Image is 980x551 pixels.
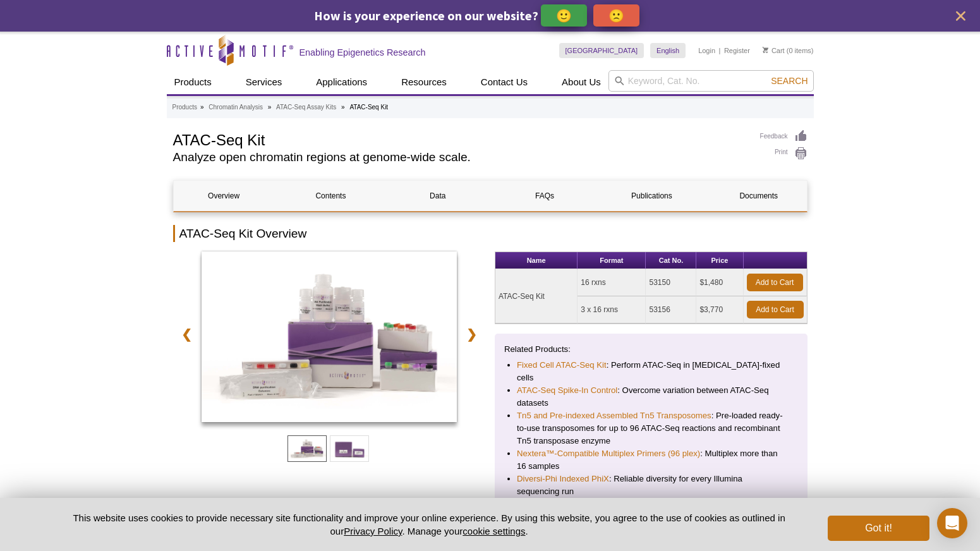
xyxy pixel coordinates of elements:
a: Feedback [760,130,808,143]
a: Tn5 and Pre-indexed Assembled Tn5 Transposomes [517,409,711,422]
a: Services [238,70,290,94]
td: $3,770 [696,296,743,324]
li: ATAC-Seq Kit [349,104,388,111]
a: Add to Cart [747,274,803,291]
p: 🙁 [608,8,624,23]
a: Register [724,46,750,55]
a: English [650,43,686,58]
a: [GEOGRAPHIC_DATA] [559,43,644,58]
img: Your Cart [763,47,768,53]
a: Privacy Policy [344,526,402,536]
a: Print [760,147,808,160]
div: Open Intercom Messenger [937,508,967,538]
td: 16 rxns [578,269,646,296]
td: ATAC-Seq Kit [495,269,578,324]
li: : Reliable diversity for every Illumina sequencing run [517,473,785,498]
li: | [719,43,721,58]
button: close [953,8,969,24]
li: : Multiplex more than 16 samples [517,447,785,473]
span: How is your experience on our website? [314,8,538,23]
h2: Enabling Epigenetics Research [299,47,426,58]
p: Related Products: [504,343,798,356]
th: Cat No. [646,252,696,269]
li: » [200,104,204,111]
img: ATAC-Seq Kit [202,251,457,422]
button: Search [767,75,811,87]
h2: ATAC-Seq Kit Overview [173,225,808,242]
a: ❯ [458,320,485,349]
th: Name [495,252,578,269]
a: Contents [281,181,381,211]
span: Search [771,76,808,86]
a: Nextera™-Compatible Multiplex Primers (96 plex) [517,447,700,460]
input: Keyword, Cat. No. [608,70,814,92]
li: : Perform ATAC-Seq in [MEDICAL_DATA]-fixed cells [517,359,785,384]
li: » [341,104,345,111]
a: Products [167,70,219,94]
a: Publications [602,181,702,211]
li: : Pre-loaded ready-to-use transposomes for up to 96 ATAC-Seq reactions and recombinant Tn5 transp... [517,409,785,447]
a: Documents [708,181,809,211]
a: Contact Us [473,70,535,94]
h1: ATAC-Seq Kit [173,130,747,148]
a: ATAC-Seq Spike-In Control [517,384,617,397]
a: ATAC-Seq Kit [202,251,457,426]
a: Data [387,181,488,211]
td: $1,480 [696,269,743,296]
td: 3 x 16 rxns [578,296,646,324]
a: Add to Cart [747,301,804,318]
button: cookie settings [463,526,525,536]
a: Products [172,102,197,113]
th: Format [578,252,646,269]
li: » [268,104,272,111]
a: Diversi-Phi Indexed PhiX [517,473,609,485]
button: Got it! [828,516,929,541]
td: 53156 [646,296,696,324]
td: 53150 [646,269,696,296]
a: Resources [394,70,454,94]
a: Overview [174,181,274,211]
th: Price [696,252,743,269]
a: Fixed Cell ATAC-Seq Kit [517,359,607,372]
a: Login [698,46,715,55]
a: ❮ [173,320,200,349]
p: 🙂 [556,8,572,23]
a: Chromatin Analysis [209,102,263,113]
a: ATAC-Seq Assay Kits [276,102,336,113]
a: Cart [763,46,785,55]
a: Applications [308,70,375,94]
li: : Overcome variation between ATAC-Seq datasets [517,384,785,409]
h2: Analyze open chromatin regions at genome-wide scale. [173,152,747,163]
a: About Us [554,70,608,94]
li: (0 items) [763,43,814,58]
p: This website uses cookies to provide necessary site functionality and improve your online experie... [51,511,808,538]
a: FAQs [494,181,595,211]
